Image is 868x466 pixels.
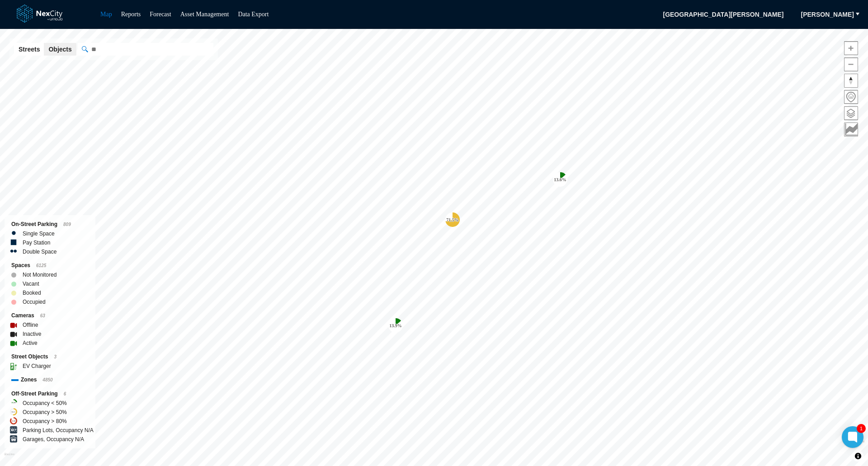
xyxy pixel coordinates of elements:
[11,311,89,320] div: Cameras
[844,57,858,71] button: Zoom out
[180,11,229,18] a: Asset Management
[23,339,38,348] label: Active
[23,408,67,417] label: Occupancy > 50%
[14,43,44,56] button: Streets
[4,453,14,463] a: Mapbox homepage
[844,74,858,87] span: Reset bearing to north
[23,288,41,297] label: Booked
[446,217,459,222] tspan: 71.5 %
[844,122,858,137] button: Key metrics
[844,74,858,88] button: Reset bearing to north
[44,43,76,56] button: Objects
[23,362,51,371] label: EV Charger
[42,377,52,382] span: 4850
[23,270,57,279] label: Not Monitored
[238,11,269,18] a: Data Export
[23,426,94,435] label: Parking Lots, Occupancy N/A
[445,212,460,227] div: Map marker
[23,399,67,408] label: Occupancy < 50%
[389,323,402,328] tspan: 13.9 %
[844,58,858,71] span: Zoom out
[63,222,71,227] span: 809
[23,320,38,329] label: Offline
[844,90,858,104] button: Home
[23,417,67,426] label: Occupancy > 80%
[388,318,403,333] div: Map marker
[554,177,566,182] tspan: 13.6 %
[553,172,567,187] div: Map marker
[11,261,89,270] div: Spaces
[40,313,45,318] span: 63
[11,352,89,362] div: Street Objects
[23,435,84,444] label: Garages, Occupancy N/A
[857,424,866,433] div: 1
[801,10,854,19] span: [PERSON_NAME]
[23,238,50,247] label: Pay Station
[23,279,39,288] label: Vacant
[844,42,858,55] span: Zoom in
[657,7,789,22] span: [GEOGRAPHIC_DATA][PERSON_NAME]
[11,389,89,399] div: Off-Street Parking
[795,7,860,22] button: [PERSON_NAME]
[23,247,57,256] label: Double Space
[64,391,66,396] span: 6
[48,45,71,54] span: Objects
[150,11,171,18] a: Forecast
[19,45,40,54] span: Streets
[54,354,57,359] span: 3
[11,375,89,385] div: Zones
[23,297,46,306] label: Occupied
[853,451,863,461] button: Toggle attribution
[23,329,41,339] label: Inactive
[844,41,858,55] button: Zoom in
[844,106,858,120] button: Layers management
[100,11,112,18] a: Map
[855,451,861,461] span: Toggle attribution
[23,229,55,238] label: Single Space
[11,220,89,229] div: On-Street Parking
[36,263,46,268] span: 6125
[121,11,141,18] a: Reports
